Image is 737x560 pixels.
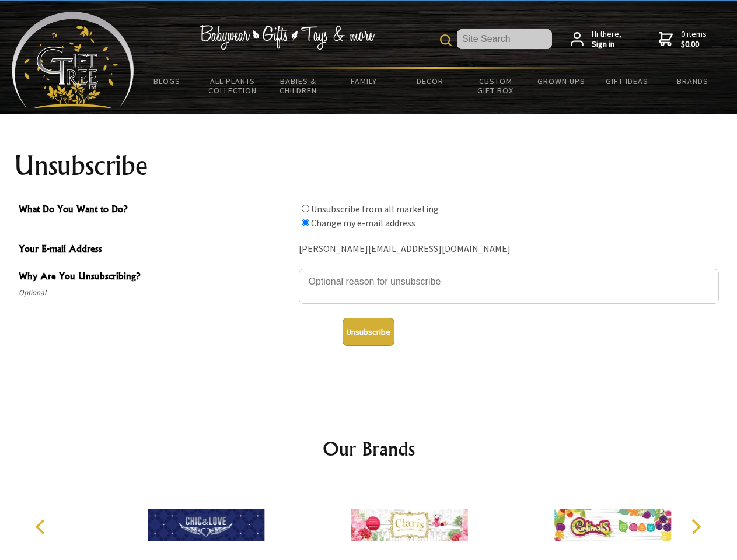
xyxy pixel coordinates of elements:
[29,514,55,540] button: Previous
[12,12,134,108] img: Babyware - Gifts - Toys and more...
[397,69,463,93] a: Decor
[19,286,293,300] span: Optional
[311,203,439,215] label: Unsubscribe from all marketing
[681,29,707,50] span: 0 items
[200,69,266,103] a: All Plants Collection
[23,435,714,463] h2: Our Brands
[343,318,394,346] button: Unsubscribe
[302,219,309,226] input: What Do You Want to Do?
[592,29,621,50] span: Hi there,
[683,514,708,540] button: Next
[311,217,415,229] label: Change my e-mail address
[134,69,200,93] a: BLOGS
[660,69,726,93] a: Brands
[299,269,719,304] textarea: Why Are You Unsubscribing?
[302,205,309,212] input: What Do You Want to Do?
[19,269,293,286] span: Why Are You Unsubscribing?
[200,25,375,50] img: Babywear - Gifts - Toys & more
[592,39,621,50] strong: Sign in
[528,69,594,93] a: Grown Ups
[681,39,707,50] strong: $0.00
[463,69,529,103] a: Custom Gift Box
[266,69,331,103] a: Babies & Children
[659,29,707,50] a: 0 items$0.00
[19,202,293,219] span: What Do You Want to Do?
[19,242,293,258] span: Your E-mail Address
[14,152,724,180] h1: Unsubscribe
[457,29,552,49] input: Site Search
[299,240,719,258] div: [PERSON_NAME][EMAIL_ADDRESS][DOMAIN_NAME]
[571,29,621,50] a: Hi there,Sign in
[594,69,660,93] a: Gift Ideas
[440,34,452,46] img: product search
[331,69,397,93] a: Family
